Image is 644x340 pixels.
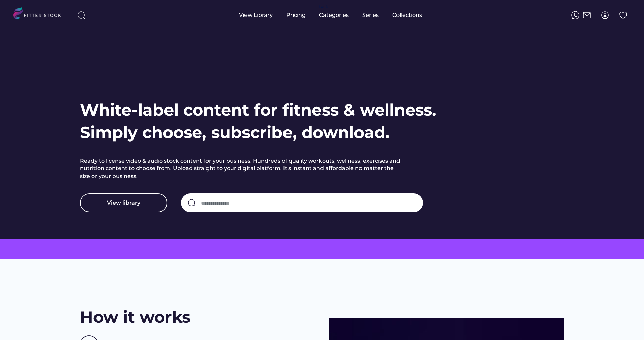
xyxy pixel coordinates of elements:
div: fvck [319,3,328,10]
div: Collections [392,11,422,19]
h2: How it works [80,306,190,329]
h1: White-label content for fitness & wellness. Simply choose, subscribe, download. [80,99,437,144]
img: Group%201000002324%20%282%29.svg [619,11,627,19]
img: search-normal.svg [188,199,196,207]
button: View library [80,193,167,212]
img: meteor-icons_whatsapp%20%281%29.svg [571,11,579,19]
div: Pricing [286,11,306,19]
img: LOGO.svg [13,7,67,21]
div: Categories [319,11,349,19]
div: Series [362,11,379,19]
div: View Library [239,11,273,19]
img: search-normal%203.svg [77,11,85,19]
img: profile-circle.svg [601,11,609,19]
img: Frame%2051.svg [583,11,591,19]
h2: Ready to license video & audio stock content for your business. Hundreds of quality workouts, wel... [80,157,403,180]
